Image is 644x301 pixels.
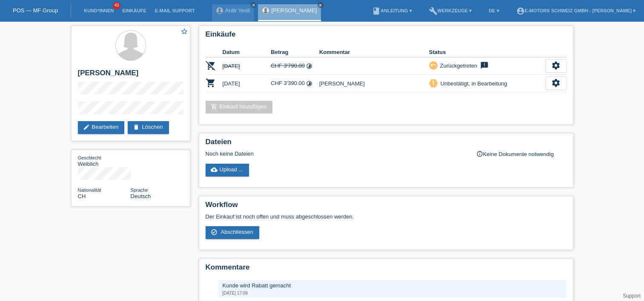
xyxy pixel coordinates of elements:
i: build [429,7,437,15]
a: editBearbeiten [78,121,125,134]
td: CHF 3'790.00 [271,57,319,75]
a: Support [623,293,641,299]
i: settings [551,78,561,88]
a: [PERSON_NAME] [271,7,317,14]
th: Kommentar [319,47,429,57]
a: account_circleE-Motors Schweiz GmbH - [PERSON_NAME] ▾ [512,8,640,13]
span: 49 [113,2,120,9]
i: feedback [479,61,489,70]
p: Der Einkauf ist noch offen und muss abgeschlossen werden. [206,213,567,220]
a: POS — MF Group [13,7,58,14]
td: [PERSON_NAME] [319,75,429,92]
td: CHF 3'390.00 [271,75,319,92]
div: Kunde wird Rabatt gemacht [223,282,562,289]
span: Deutsch [131,193,151,199]
span: Schweiz [78,193,86,199]
i: cloud_upload [211,166,218,173]
div: Keine Dokumente notwendig [476,150,567,157]
i: Fixe Raten (36 Raten) [306,80,312,87]
h2: Einkäufe [206,30,567,43]
i: undo [430,62,436,68]
a: DE ▾ [484,8,503,13]
i: account_circle [516,7,524,15]
i: close [318,3,323,7]
h2: Kommentare [206,263,567,276]
td: [DATE] [223,57,271,75]
span: Abschliessen [220,229,253,235]
a: Kund*innen [80,8,118,13]
span: Geschlecht [78,155,101,160]
i: POSP00027610 [206,78,216,88]
div: Zurückgetreten [438,61,477,70]
a: Einkäufe [118,8,150,13]
i: Fixe Raten (36 Raten) [306,63,312,69]
th: Status [429,47,545,57]
td: [DATE] [223,75,271,92]
a: close [250,2,256,8]
i: POSP00027606 [206,60,216,71]
h2: Dateien [206,138,567,150]
i: star_border [180,28,188,35]
i: book [372,7,381,15]
div: Weiblich [78,154,131,167]
div: Unbestätigt, in Bearbeitung [438,79,507,88]
a: close [318,2,323,8]
a: add_shopping_cartEinkauf hinzufügen [206,101,273,114]
a: deleteLöschen [128,121,169,134]
h2: Workflow [206,201,567,213]
th: Datum [223,47,271,57]
a: star_border [180,28,188,37]
a: E-Mail Support [151,8,199,13]
a: Ardir Yesil [225,7,250,14]
i: settings [551,61,561,70]
div: Noch keine Dateien [206,150,466,157]
a: cloud_uploadUpload ... [206,164,249,176]
a: buildWerkzeuge ▾ [424,8,476,13]
span: Sprache [131,187,148,193]
i: add_shopping_cart [211,103,218,110]
span: Nationalität [78,187,101,193]
a: check_circle_outline Abschliessen [206,226,260,239]
i: info_outline [476,150,483,157]
h2: [PERSON_NAME] [78,69,183,82]
i: close [251,3,255,7]
i: check_circle_outline [211,229,218,236]
th: Betrag [271,47,319,57]
a: bookAnleitung ▾ [368,8,416,13]
i: edit [83,124,90,131]
i: delete [133,124,140,131]
i: priority_high [430,80,436,86]
div: [DATE] 17:09 [223,291,562,295]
